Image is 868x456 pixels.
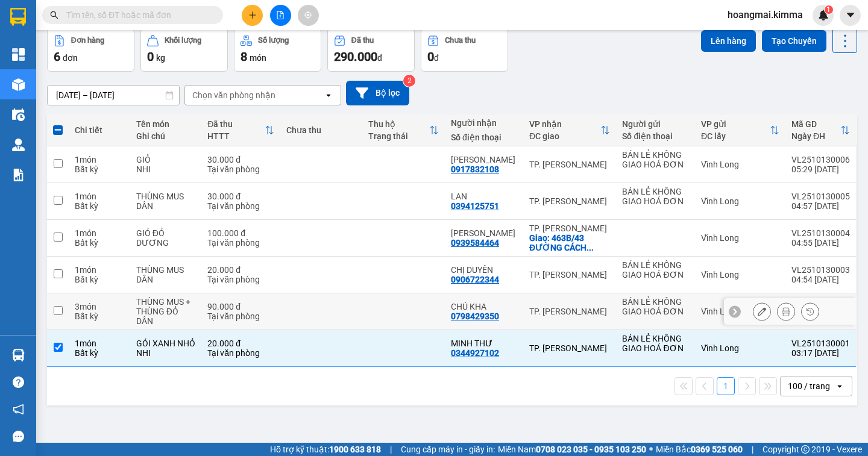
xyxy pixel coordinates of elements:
span: question-circle [13,376,24,388]
div: NHI [136,348,196,358]
img: warehouse-icon [12,349,25,361]
span: 6 [54,49,60,64]
div: Chưa thu [445,36,476,45]
button: Khối lượng0kg [140,28,228,72]
span: hoangmai.kimma [718,7,813,22]
span: Miền Nam [498,443,646,456]
svg: open [324,90,333,100]
div: TP. [PERSON_NAME] [78,10,175,39]
input: Select a date range. [48,86,179,105]
div: Tại văn phòng [207,348,274,358]
span: kg [156,53,165,63]
div: Mã GD [791,119,840,129]
img: dashboard-icon [12,48,25,61]
div: TP. [PERSON_NAME] [529,223,611,233]
span: ... [587,243,594,252]
div: 100 / trang [788,380,830,392]
div: VL2510130006 [791,155,850,164]
div: Thu hộ [368,119,429,129]
div: 1 món [75,192,124,201]
span: Cung cấp máy in - giấy in: [401,443,495,456]
sup: 2 [403,75,415,87]
img: warehouse-icon [12,139,25,151]
div: Trạng thái [368,131,429,141]
div: 04:54 [DATE] [791,275,850,284]
div: NHI [136,164,196,174]
div: TP. [PERSON_NAME] [529,160,611,169]
div: 20.000 đ [207,339,274,348]
th: Toggle SortBy [523,114,617,146]
div: Vĩnh Long [701,307,779,316]
div: Bất kỳ [75,348,124,358]
div: Vĩnh Long [701,343,779,353]
span: đ [377,53,382,63]
img: icon-new-feature [818,10,829,20]
svg: open [835,381,844,391]
span: aim [304,11,312,19]
strong: 0369 525 060 [691,445,743,454]
span: | [390,443,392,456]
div: 03:17 [DATE] [791,348,850,358]
div: 3 món [75,302,124,311]
div: 0394125751 [451,201,499,211]
div: TP. [PERSON_NAME] [529,270,611,280]
div: GÓI XANH NHỎ [136,339,196,348]
div: Bất kỳ [75,311,124,321]
div: 1 món [75,155,124,164]
div: TP. [PERSON_NAME] [529,307,611,316]
div: 0798429350 [451,311,499,321]
div: MINH THƯ [451,339,517,348]
div: BÁN LẺ KHÔNG GIAO HOÁ ĐƠN [622,187,689,206]
sup: 1 [825,5,833,14]
div: Đơn hàng [71,36,104,45]
div: Vĩnh Long [10,10,70,39]
input: Tìm tên, số ĐT hoặc mã đơn [66,8,209,22]
div: 30.000 đ [207,192,274,201]
div: 90.000 đ [207,302,274,311]
div: Bất kỳ [75,201,124,211]
div: 0939584464 [451,238,499,248]
div: BÁN LẺ KHÔNG GIAO HOÁ ĐƠN [622,297,689,316]
div: 1 món [75,228,124,238]
button: Đã thu290.000đ [327,28,415,72]
button: Số lượng8món [234,28,321,72]
strong: 0708 023 035 - 0935 103 250 [536,445,646,454]
div: Vĩnh Long [701,233,779,243]
div: 0394125751 [78,54,175,70]
span: 290.000 [334,49,377,64]
span: notification [13,404,24,415]
span: file-add [276,11,285,19]
span: Nhận: [78,11,107,24]
button: Chưa thu0đ [421,28,508,72]
span: Gửi: [10,11,29,24]
div: HTTT [207,131,265,141]
div: THÙNG MUS [136,265,196,275]
div: 100.000 đ [207,228,274,238]
th: Toggle SortBy [362,114,445,146]
div: GIỎ [136,155,196,164]
span: message [13,431,24,442]
div: 30.000 đ [207,155,274,164]
div: 04:55 [DATE] [791,238,850,248]
div: Tại văn phòng [207,201,274,211]
img: logo-vxr [10,8,26,26]
div: TP. [PERSON_NAME] [529,343,611,353]
div: Đã thu [207,119,265,129]
div: Bất kỳ [75,164,124,174]
div: Số điện thoại [451,133,517,142]
span: 8 [241,49,247,64]
div: Vĩnh Long [701,196,779,206]
div: Ghi chú [136,131,196,141]
div: DÂN [136,201,196,211]
div: Tại văn phòng [207,238,274,248]
div: Vĩnh Long [701,160,779,169]
span: đơn [63,53,78,63]
div: DƯƠNG [136,238,196,248]
div: VL2510130003 [791,265,850,275]
button: aim [298,5,319,26]
div: KHÁNH LINH [451,228,517,238]
div: Tại văn phòng [207,311,274,321]
div: Ngày ĐH [791,131,840,141]
button: plus [242,5,263,26]
span: plus [248,11,257,19]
